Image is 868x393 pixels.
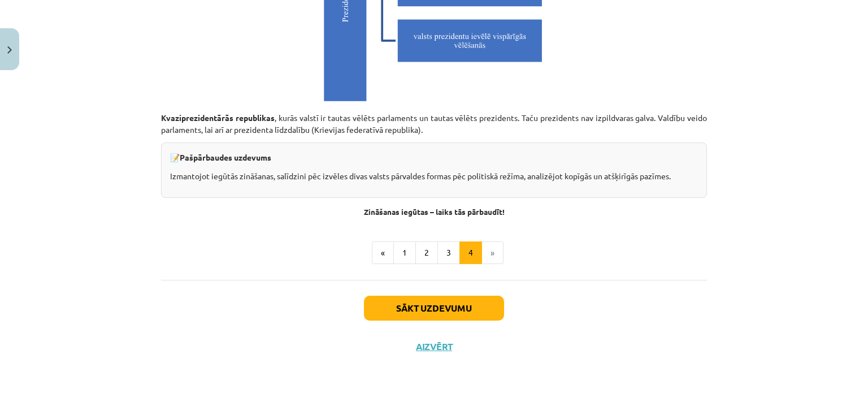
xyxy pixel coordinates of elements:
img: icon-close-lesson-0947bae3869378f0d4975bcd49f059093ad1ed9edebbc8119c70593378902aed.svg [7,46,12,54]
p: Izmantojot iegūtās zināšanas, salīdzini pēc izvēles divas valsts pārvaldes formas pēc politiskā r... [170,170,698,182]
button: 4 [459,241,482,264]
b: Kvaziprezidentārās republikas [161,113,275,123]
button: Aizvērt [413,341,455,352]
button: 2 [415,241,438,264]
button: 1 [393,241,416,264]
p: , kurās valstī ir tautas vēlēts parlaments un tautas vēlēts prezidents. Taču prezidents nav izpil... [161,112,707,136]
b: Pašpārbaudes uzdevums [180,152,271,162]
nav: Page navigation example [161,241,707,264]
button: « [372,241,394,264]
button: 3 [437,241,460,264]
button: Sākt uzdevumu [364,296,504,321]
strong: Zināšanas iegūtas – laiks tās pārbaudīt! [364,206,505,217]
p: 📝 [170,152,698,163]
